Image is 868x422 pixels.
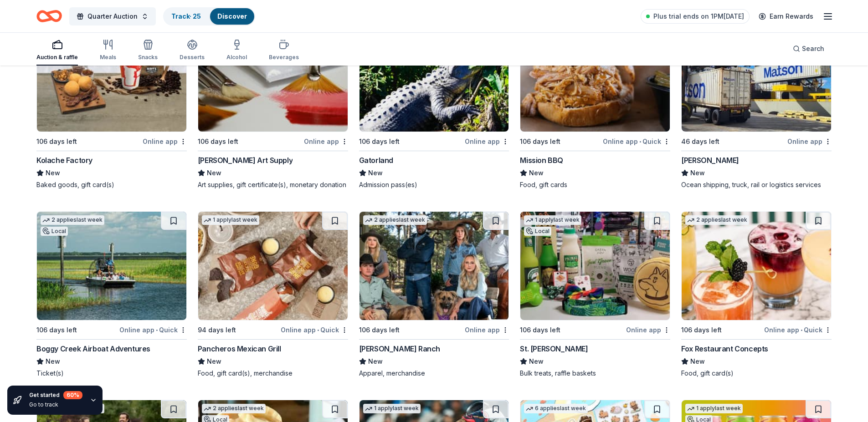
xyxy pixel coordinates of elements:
div: 60 % [63,391,82,399]
div: [PERSON_NAME] [681,155,739,166]
div: Online app Quick [281,324,348,336]
img: Image for Trekell Art Supply [198,23,348,132]
div: Local [524,227,551,236]
div: 106 days left [520,136,560,147]
div: 106 days left [359,136,400,147]
div: Desserts [180,54,205,61]
div: 106 days left [198,136,238,147]
div: St. [PERSON_NAME] [520,343,588,354]
img: Image for Matson [682,23,831,132]
div: Online app Quick [764,324,832,336]
div: 106 days left [36,325,77,336]
div: Admission pass(es) [359,180,509,189]
div: Beverages [269,54,299,61]
button: Auction & raffle [36,36,78,66]
a: Image for Kimes Ranch2 applieslast week106 days leftOnline app[PERSON_NAME] RanchNewApparel, merc... [359,211,509,378]
div: Gatorland [359,155,393,166]
span: • [801,326,802,334]
a: Earn Rewards [753,8,819,25]
div: 1 apply last week [202,215,259,225]
button: Search [786,40,832,58]
div: Food, gift card(s), merchandise [198,369,348,378]
div: 94 days left [198,325,236,336]
div: 1 apply last week [524,215,581,225]
span: New [368,168,383,178]
span: New [207,168,221,178]
span: • [156,326,158,334]
div: 6 applies last week [524,404,588,413]
span: Quarter Auction [87,11,138,22]
div: Get started [29,391,82,399]
div: 106 days left [520,325,560,336]
div: Ocean shipping, truck, rail or logistics services [681,180,832,189]
a: Home [36,5,62,27]
a: Plus trial ends on 1PM[DATE] [641,9,750,24]
img: Image for Boggy Creek Airboat Adventures [37,212,186,320]
div: [PERSON_NAME] Art Supply [198,155,293,166]
div: Auction & raffle [36,54,78,61]
button: Snacks [138,36,158,66]
span: New [368,356,383,367]
img: Image for Kolache Factory [37,23,186,132]
div: 1 apply last week [363,404,421,413]
button: Alcohol [226,36,247,66]
a: Discover [217,12,247,20]
div: Meals [100,54,116,61]
span: • [639,138,641,145]
div: Ticket(s) [36,369,187,378]
button: Desserts [180,36,205,66]
div: Online app [304,136,348,147]
div: Baked goods, gift card(s) [36,180,187,189]
div: Apparel, merchandise [359,369,509,378]
a: Image for Boggy Creek Airboat Adventures2 applieslast weekLocal106 days leftOnline app•QuickBoggy... [36,211,187,378]
a: Image for St. PetersBARK1 applylast weekLocal106 days leftOnline appSt. [PERSON_NAME]NewBulk trea... [520,211,670,378]
div: 1 apply last week [685,404,743,413]
span: New [529,356,544,367]
div: Go to track [29,401,82,408]
img: Image for Pancheros Mexican Grill [198,212,348,320]
div: 106 days left [681,325,722,336]
div: Online app [626,324,670,336]
div: 106 days left [36,136,77,147]
a: Image for Trekell Art Supply1 applylast week106 days leftOnline app[PERSON_NAME] Art SupplyNewArt... [198,23,348,189]
div: Online app [465,324,509,336]
img: Image for Mission BBQ [520,23,670,132]
div: 2 applies last week [685,215,749,225]
button: Quarter Auction [69,7,156,25]
div: [PERSON_NAME] Ranch [359,343,440,354]
button: Track· 25Discover [163,7,255,25]
a: Track· 25 [171,12,201,20]
div: Boggy Creek Airboat Adventures [36,343,150,354]
span: Plus trial ends on 1PM[DATE] [653,11,744,22]
a: Image for Kolache Factory3 applieslast week106 days leftOnline appKolache FactoryNewBaked goods, ... [36,23,187,189]
a: Image for Mission BBQ5 applieslast week106 days leftOnline app•QuickMission BBQNewFood, gift cards [520,23,670,189]
div: 46 days left [681,136,719,147]
a: Image for Matson46 days leftOnline app[PERSON_NAME]NewOcean shipping, truck, rail or logistics se... [681,23,832,189]
span: New [207,356,221,367]
span: New [46,168,60,178]
span: New [46,356,60,367]
div: Bulk treats, raffle baskets [520,369,670,378]
img: Image for Kimes Ranch [360,212,509,320]
span: New [690,356,705,367]
span: • [317,326,319,334]
div: Online app Quick [603,136,670,147]
span: New [690,168,705,178]
div: Online app [465,136,509,147]
img: Image for Gatorland [360,23,509,132]
div: Snacks [138,54,158,61]
div: Online app [787,136,832,147]
div: Pancheros Mexican Grill [198,343,281,354]
div: 2 applies last week [363,215,427,225]
img: Image for Fox Restaurant Concepts [682,212,831,320]
div: Food, gift cards [520,180,670,189]
a: Image for Pancheros Mexican Grill1 applylast week94 days leftOnline app•QuickPancheros Mexican Gr... [198,211,348,378]
div: Local [41,227,68,236]
div: Kolache Factory [36,155,92,166]
div: Alcohol [226,54,247,61]
span: Search [802,43,824,54]
div: Mission BBQ [520,155,563,166]
div: 2 applies last week [202,404,266,413]
button: Meals [100,36,116,66]
div: Fox Restaurant Concepts [681,343,768,354]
